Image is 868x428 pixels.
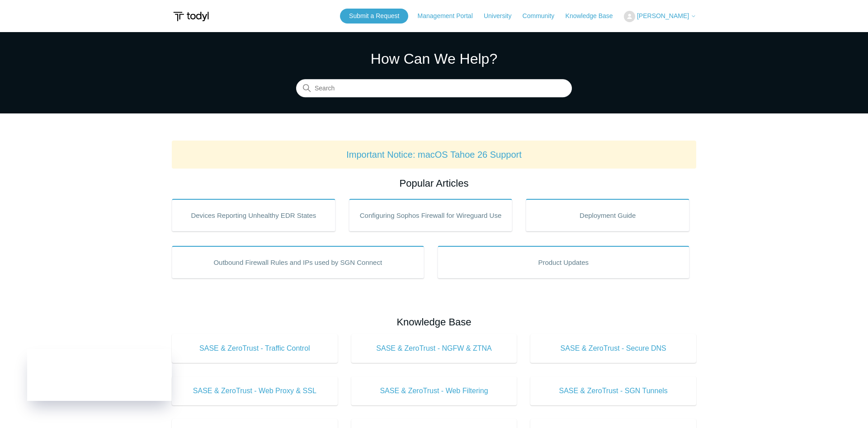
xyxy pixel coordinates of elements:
[349,199,513,231] a: Configuring Sophos Firewall for Wireguard Use
[530,376,696,405] a: SASE & ZeroTrust - SGN Tunnels
[566,11,622,21] a: Knowledge Base
[484,11,520,21] a: University
[637,12,689,19] span: [PERSON_NAME]
[172,176,696,191] h2: Popular Articles
[27,349,172,401] iframe: Todyl Status
[296,80,572,98] input: Search
[624,11,696,22] button: [PERSON_NAME]
[340,9,408,24] a: Submit a Request
[544,386,683,396] span: SASE & ZeroTrust - SGN Tunnels
[365,343,504,354] span: SASE & ZeroTrust - NGFW & ZTNA
[296,48,572,70] h1: How Can We Help?
[172,199,335,231] a: Devices Reporting Unhealthy EDR States
[172,246,424,278] a: Outbound Firewall Rules and IPs used by SGN Connect
[351,376,517,405] a: SASE & ZeroTrust - Web Filtering
[438,246,690,278] a: Product Updates
[418,11,482,21] a: Management Portal
[172,315,696,329] h2: Knowledge Base
[172,334,338,363] a: SASE & ZeroTrust - Traffic Control
[523,11,564,21] a: Community
[185,343,324,354] span: SASE & ZeroTrust - Traffic Control
[185,386,324,396] span: SASE & ZeroTrust - Web Proxy & SSL
[351,334,517,363] a: SASE & ZeroTrust - NGFW & ZTNA
[172,8,210,25] img: Todyl Support Center Help Center home page
[346,150,522,160] a: Important Notice: macOS Tahoe 26 Support
[544,343,683,354] span: SASE & ZeroTrust - Secure DNS
[526,199,689,231] a: Deployment Guide
[530,334,696,363] a: SASE & ZeroTrust - Secure DNS
[172,376,338,405] a: SASE & ZeroTrust - Web Proxy & SSL
[365,386,504,396] span: SASE & ZeroTrust - Web Filtering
